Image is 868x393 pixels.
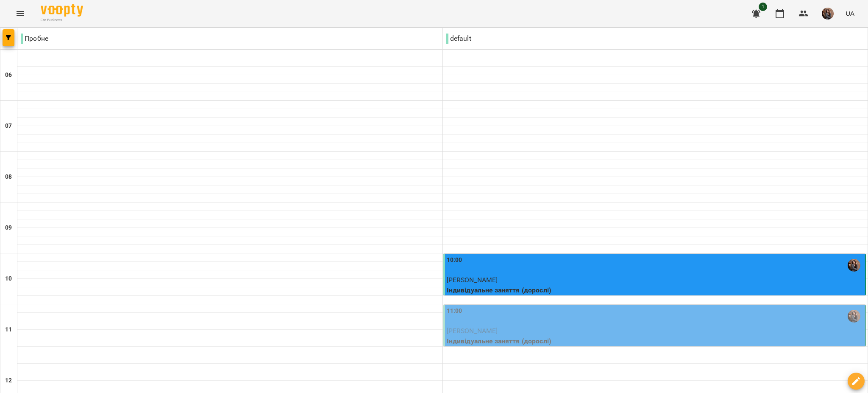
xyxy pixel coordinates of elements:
[846,9,854,18] span: UA
[842,6,858,21] button: UA
[41,4,83,17] img: Voopty Logo
[5,172,12,182] h6: 08
[848,259,860,272] img: Прокопенко Поліна Олександрівна
[822,8,834,20] img: 6c17d95c07e6703404428ddbc75e5e60.jpg
[447,336,864,346] p: Індивідуальне заняття (дорослі)
[447,276,498,284] span: [PERSON_NAME]
[447,285,864,295] p: Індивідуальне заняття (дорослі)
[10,3,31,24] button: Menu
[21,34,48,44] p: Пробне
[446,34,471,44] p: default
[848,310,860,323] img: Прокопенко Поліна Олександрівна
[5,376,12,385] h6: 12
[759,3,767,11] span: 1
[5,325,12,334] h6: 11
[5,121,12,131] h6: 07
[447,306,462,316] label: 11:00
[41,17,83,23] span: For Business
[447,327,498,335] span: [PERSON_NAME]
[5,223,12,233] h6: 09
[5,274,12,284] h6: 10
[447,255,462,265] label: 10:00
[5,70,12,80] h6: 06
